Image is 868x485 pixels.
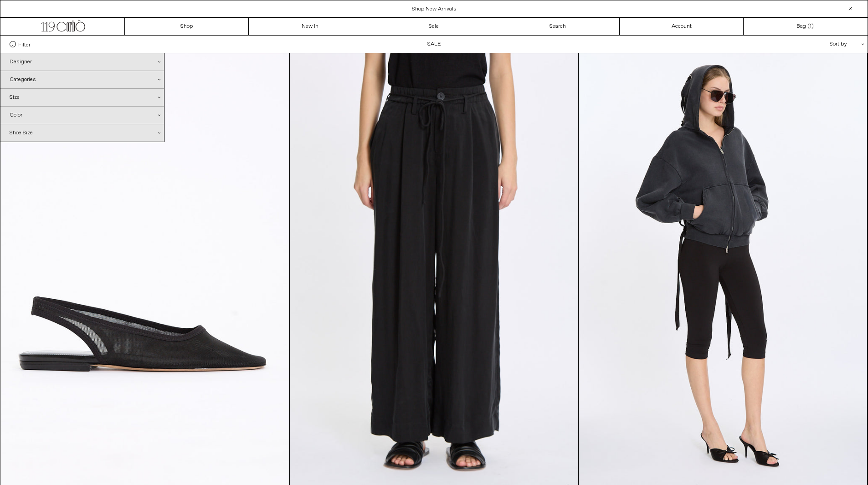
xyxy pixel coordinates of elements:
[810,23,812,30] span: 1
[776,36,858,53] div: Sort by
[18,41,31,47] span: Filter
[249,18,373,35] a: New In
[810,22,814,31] span: )
[620,18,744,35] a: Account
[0,89,164,106] div: Size
[496,18,620,35] a: Search
[744,18,868,35] a: Bag ()
[0,124,164,142] div: Shoe Size
[0,107,164,124] div: Color
[372,18,496,35] a: Sale
[412,5,457,13] a: Shop New Arrivals
[0,71,164,88] div: Categories
[0,53,164,71] div: Designer
[125,18,249,35] a: Shop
